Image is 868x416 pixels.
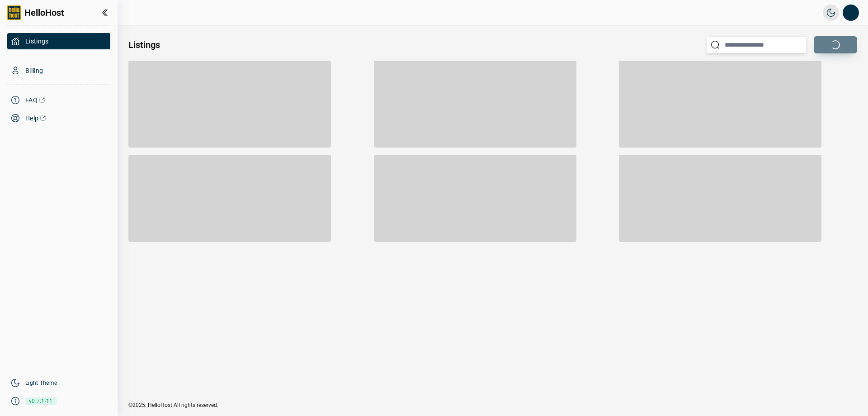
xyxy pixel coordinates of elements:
span: FAQ [25,96,38,105]
span: Help [25,114,38,123]
a: FAQ [7,92,110,108]
a: HelloHost [7,5,64,20]
h2: Listings [128,38,160,51]
span: HelloHost [24,6,64,19]
a: Light Theme [25,379,57,387]
div: ©2025. HelloHost All rights reserved. [118,402,868,416]
span: Billing [25,66,43,75]
img: logo-full.png [7,5,22,20]
a: Help [7,110,110,126]
span: v0.7.1-11 [25,394,57,408]
span: Listings [25,37,49,46]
